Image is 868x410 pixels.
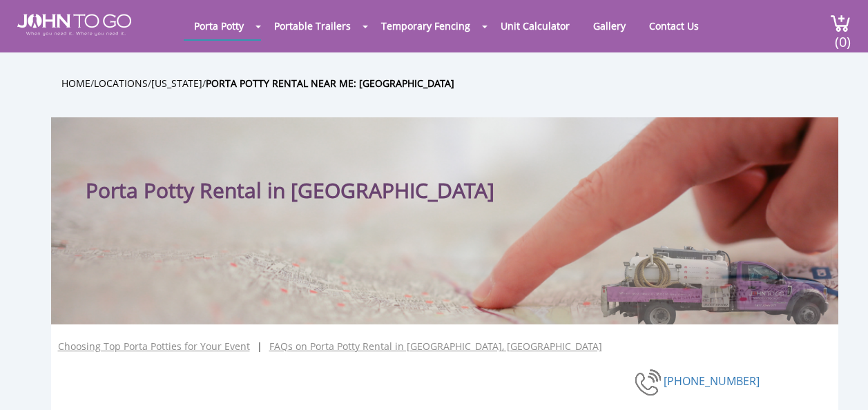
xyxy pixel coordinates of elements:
[269,340,602,353] a: FAQs on Porta Potty Rental in [GEOGRAPHIC_DATA], [GEOGRAPHIC_DATA]
[371,12,481,39] a: Temporary Fencing
[61,77,90,90] a: Home
[590,241,831,324] img: Truck
[835,21,851,51] span: (0)
[94,77,148,90] a: Locations
[61,75,849,91] ul: / / /
[86,145,531,205] h1: Porta Potty Rental in [GEOGRAPHIC_DATA]
[151,77,202,90] a: [US_STATE]
[639,12,709,39] a: Contact Us
[264,12,361,39] a: Portable Trailers
[17,14,131,36] img: JOHN to go
[490,12,580,39] a: Unit Calculator
[206,77,454,90] a: Porta Potty Rental Near Me: [GEOGRAPHIC_DATA]
[257,340,262,367] span: |
[58,340,250,353] a: Choosing Top Porta Potties for Your Event
[184,12,254,39] a: Porta Potty
[830,14,851,32] img: cart a
[635,367,664,398] img: phone-number
[664,373,760,389] a: [PHONE_NUMBER]
[583,12,636,39] a: Gallery
[813,355,868,410] button: Live Chat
